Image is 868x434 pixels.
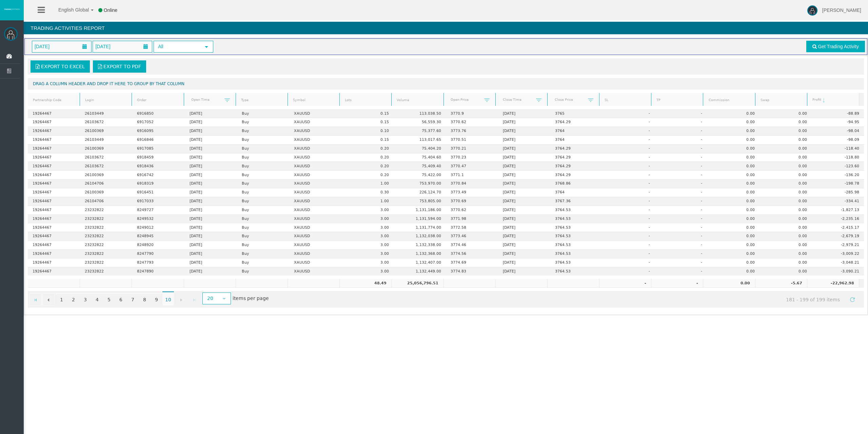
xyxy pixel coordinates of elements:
td: 19264467 [28,206,80,215]
td: 26103672 [80,118,132,127]
td: 3764.29 [550,171,603,180]
td: 3764.29 [550,145,603,153]
td: Buy [237,206,289,215]
td: 26100369 [80,188,132,197]
td: -1,827.13 [812,206,864,215]
td: 6916095 [132,127,184,136]
td: XAUUSD [289,109,341,118]
td: 26103672 [80,153,132,162]
span: English Global [50,7,89,13]
span: Get Trading Activity [818,44,859,49]
td: 0.00 [707,197,759,206]
td: 19264467 [28,153,80,162]
td: - [655,241,707,250]
td: [DATE] [184,136,237,145]
td: XAUUSD [289,215,341,224]
td: - [603,127,655,136]
td: [DATE] [498,241,550,250]
td: XAUUSD [289,153,341,162]
td: Buy [237,171,289,180]
td: 3764 [550,136,603,145]
td: 26103449 [80,109,132,118]
td: 0.30 [341,188,394,197]
td: 3764.53 [550,241,603,250]
td: 8249012 [132,223,184,232]
td: 753,970.00 [394,180,446,188]
td: 0.00 [707,180,759,188]
a: Swap [756,95,806,105]
td: [DATE] [184,206,237,215]
td: XAUUSD [289,171,341,180]
td: 0.00 [707,188,759,197]
td: [DATE] [498,250,550,259]
td: [DATE] [498,162,550,171]
a: Open Price [447,95,484,105]
td: 0.00 [707,232,759,241]
td: - [655,197,707,206]
td: [DATE] [184,171,237,180]
td: [DATE] [184,232,237,241]
td: Buy [237,223,289,232]
td: 226,124.70 [394,188,446,197]
td: 0.00 [759,171,812,180]
td: 3764.53 [550,223,603,232]
td: 3764.29 [550,118,603,127]
td: 1.00 [341,180,394,188]
td: XAUUSD [289,127,341,136]
td: 19264467 [28,241,80,250]
td: 3771.1 [446,171,498,180]
td: XAUUSD [289,197,341,206]
td: 3767.36 [550,197,603,206]
span: All [154,41,200,52]
td: - [655,223,707,232]
td: 26100369 [80,171,132,180]
td: XAUUSD [289,145,341,153]
td: 6916846 [132,136,184,145]
td: XAUUSD [289,232,341,241]
td: 6917033 [132,197,184,206]
td: Buy [237,145,289,153]
td: 23232822 [80,232,132,241]
td: - [603,109,655,118]
td: 75,377.60 [394,127,446,136]
a: Commission [704,95,754,105]
td: Buy [237,153,289,162]
td: -2,979.21 [812,241,864,250]
td: 0.00 [759,109,812,118]
td: 19264467 [28,162,80,171]
td: 0.00 [707,109,759,118]
td: [DATE] [498,223,550,232]
td: [DATE] [184,118,237,127]
td: Buy [237,180,289,188]
td: 19264467 [28,223,80,232]
td: 3.00 [341,223,394,232]
td: 0.00 [759,197,812,206]
a: Order [133,95,183,105]
td: - [655,136,707,145]
td: - [655,145,707,153]
td: 3773.49 [446,188,498,197]
td: 0.00 [759,153,812,162]
td: Buy [237,241,289,250]
td: -2,235.16 [812,215,864,224]
td: 1.00 [341,197,394,206]
td: -285.98 [812,188,864,197]
span: select [204,44,209,50]
td: 0.00 [759,206,812,215]
td: 1,131,594.00 [394,215,446,224]
td: 23232822 [80,241,132,250]
td: [DATE] [498,206,550,215]
td: 3773.46 [446,232,498,241]
a: Close Price [550,95,588,105]
td: 26104706 [80,180,132,188]
td: 0.20 [341,153,394,162]
td: 0.00 [759,215,812,224]
a: TP [652,95,702,105]
td: 0.00 [707,127,759,136]
td: 0.00 [707,241,759,250]
td: -2,415.17 [812,223,864,232]
td: 75,409.40 [394,162,446,171]
td: 3770.62 [446,118,498,127]
a: Type [237,95,287,105]
td: 0.00 [759,145,812,153]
